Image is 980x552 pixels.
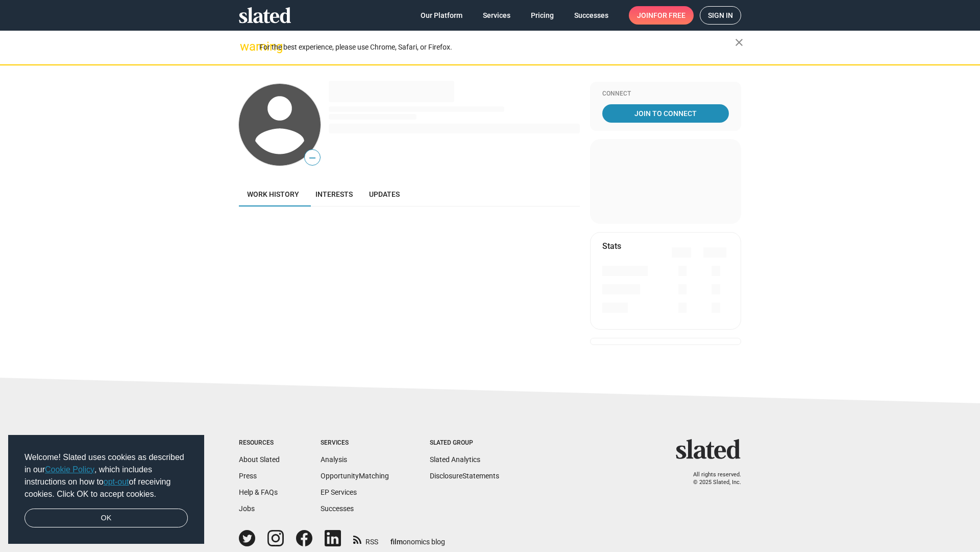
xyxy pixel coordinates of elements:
[307,182,361,206] a: Interests
[637,6,685,25] span: Join
[321,439,389,447] div: Services
[239,488,278,496] a: Help & FAQs
[421,6,462,25] span: Our Platform
[353,531,378,547] a: RSS
[369,190,400,198] span: Updates
[483,6,510,25] span: Services
[390,529,445,547] a: filmonomics blog
[602,104,729,123] a: Join To Connect
[733,36,745,49] mat-icon: close
[45,465,94,474] a: Cookie Policy
[321,472,389,480] a: OpportunityMatching
[305,151,320,165] span: —
[8,435,204,544] div: cookieconsent
[602,90,729,98] div: Connect
[239,472,257,480] a: Press
[475,6,519,25] a: Services
[430,472,499,480] a: DisclosureStatements
[240,40,252,53] mat-icon: warning
[700,6,741,25] a: Sign in
[412,6,471,25] a: Our Platform
[531,6,554,25] span: Pricing
[430,439,499,447] div: Slated Group
[523,6,562,25] a: Pricing
[430,455,480,464] a: Slated Analytics
[629,6,694,25] a: Joinfor free
[361,182,408,206] a: Updates
[708,7,733,24] span: Sign in
[239,504,255,513] a: Jobs
[247,190,299,198] span: Work history
[566,6,617,25] a: Successes
[604,104,727,123] span: Join To Connect
[574,6,608,25] span: Successes
[321,455,347,464] a: Analysis
[239,439,280,447] div: Resources
[315,190,353,198] span: Interests
[321,504,354,513] a: Successes
[321,488,357,496] a: EP Services
[653,6,685,25] span: for free
[602,241,621,251] mat-card-title: Stats
[682,471,741,486] p: All rights reserved. © 2025 Slated, Inc.
[390,538,403,546] span: film
[239,455,280,464] a: About Slated
[239,182,307,206] a: Work history
[24,451,188,500] span: Welcome! Slated uses cookies as described in our , which includes instructions on how to of recei...
[259,40,735,54] div: For the best experience, please use Chrome, Safari, or Firefox.
[104,477,129,486] a: opt-out
[24,509,188,528] a: dismiss cookie message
